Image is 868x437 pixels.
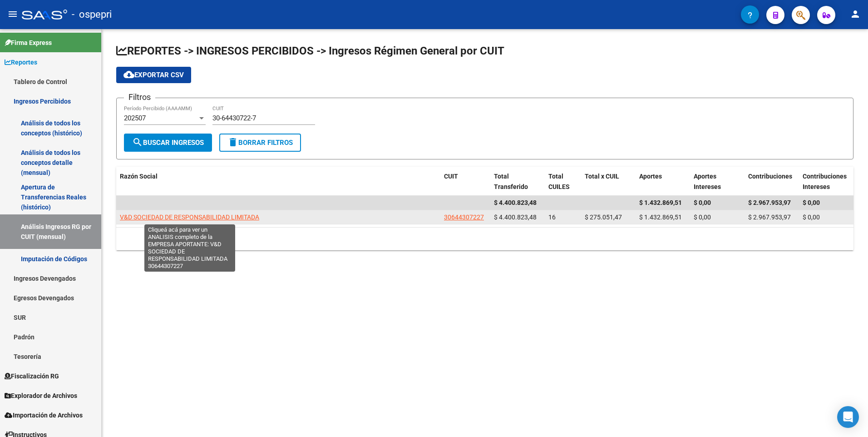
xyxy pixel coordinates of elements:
[694,214,711,221] span: $ 0,00
[219,134,301,152] button: Borrar Filtros
[803,199,820,206] span: $ 0,00
[123,69,134,80] mat-icon: cloud_download
[5,391,77,401] span: Explorador de Archivos
[748,173,792,180] span: Contribuciones
[690,167,745,197] datatable-header-cell: Aportes Intereses
[116,67,191,83] button: Exportar CSV
[227,137,238,148] mat-icon: delete
[850,9,861,20] mat-icon: person
[494,199,537,206] span: $ 4.400.823,48
[227,139,293,147] span: Borrar Filtros
[120,173,158,180] span: Razón Social
[748,214,791,221] span: $ 2.967.953,97
[494,173,528,190] span: Total Transferido
[444,173,458,180] span: CUIT
[444,214,484,221] span: 30644307227
[124,114,146,122] span: 202507
[116,167,440,197] datatable-header-cell: Razón Social
[440,167,490,197] datatable-header-cell: CUIT
[116,45,504,57] span: REPORTES -> INGRESOS PERCIBIDOS -> Ingresos Régimen General por CUIT
[694,199,711,206] span: $ 0,00
[837,406,859,428] div: Open Intercom Messenger
[694,173,721,190] span: Aportes Intereses
[5,38,52,48] span: Firma Express
[803,214,820,221] span: $ 0,00
[494,214,537,221] span: $ 4.400.823,48
[585,214,622,221] span: $ 275.051,47
[132,137,143,148] mat-icon: search
[5,410,83,420] span: Importación de Archivos
[581,167,636,197] datatable-header-cell: Total x CUIL
[72,5,112,25] span: - ospepri
[745,167,799,197] datatable-header-cell: Contribuciones
[124,91,155,104] h3: Filtros
[545,167,581,197] datatable-header-cell: Total CUILES
[490,167,545,197] datatable-header-cell: Total Transferido
[123,71,184,79] span: Exportar CSV
[5,371,59,381] span: Fiscalización RG
[639,173,662,180] span: Aportes
[748,199,791,206] span: $ 2.967.953,97
[548,173,570,190] span: Total CUILES
[132,139,204,147] span: Buscar Ingresos
[548,214,556,221] span: 16
[636,167,690,197] datatable-header-cell: Aportes
[639,199,682,206] span: $ 1.432.869,51
[7,9,18,20] mat-icon: menu
[639,214,682,221] span: $ 1.432.869,51
[5,57,37,67] span: Reportes
[803,173,847,190] span: Contribuciones Intereses
[120,214,259,221] span: V&D SOCIEDAD DE RESPONSABILIDAD LIMITADA
[585,173,619,180] span: Total x CUIL
[799,167,853,197] datatable-header-cell: Contribuciones Intereses
[124,134,212,152] button: Buscar Ingresos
